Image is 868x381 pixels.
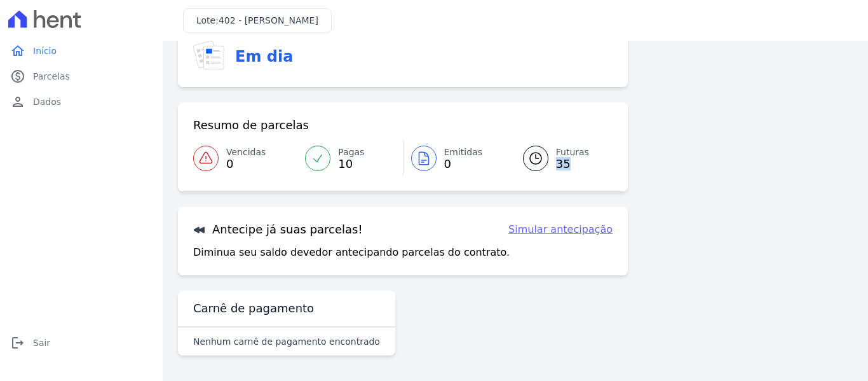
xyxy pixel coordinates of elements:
span: Dados [33,95,61,108]
span: 35 [556,159,589,169]
span: 402 - [PERSON_NAME] [219,15,318,25]
h3: Resumo de parcelas [193,118,309,133]
h3: Lote: [196,14,318,27]
i: home [10,43,25,59]
span: Início [33,45,57,57]
span: Futuras [556,146,589,159]
span: Emitidas [444,146,483,159]
p: Nenhum carnê de pagamento encontrado [193,335,380,348]
p: Diminua seu saldo devedor antecipando parcelas do contrato. [193,245,510,260]
span: Pagas [338,146,364,159]
a: Simular antecipação [508,222,613,237]
a: Futuras 35 [508,141,613,176]
span: 10 [338,159,364,169]
a: personDados [5,89,158,114]
a: Emitidas 0 [403,141,508,176]
a: Pagas 10 [297,141,402,176]
span: Vencidas [226,146,266,159]
i: logout [10,335,25,350]
h3: Em dia [235,45,293,68]
a: Vencidas 0 [193,141,297,176]
span: 0 [444,159,483,169]
i: paid [10,69,25,84]
a: paidParcelas [5,64,158,89]
a: homeInício [5,38,158,64]
span: Sair [33,336,50,349]
a: logoutSair [5,330,158,356]
span: 0 [226,159,266,169]
span: Parcelas [33,70,70,83]
h3: Carnê de pagamento [193,301,314,316]
i: person [10,94,25,109]
h3: Antecipe já suas parcelas! [193,222,363,237]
